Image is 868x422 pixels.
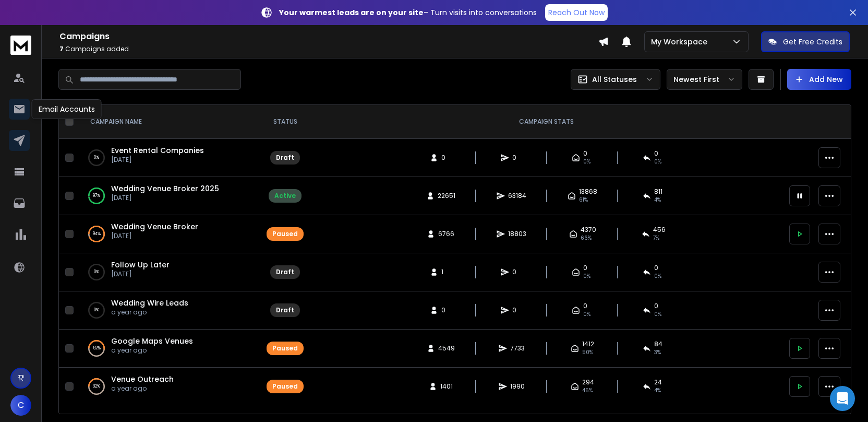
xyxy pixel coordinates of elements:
[78,253,260,291] td: 0%Follow Up Later[DATE]
[653,226,666,234] span: 456
[787,69,851,90] button: Add New
[111,183,219,194] a: Wedding Venue Broker 2025
[654,196,661,204] span: 4 %
[441,154,452,162] span: 0
[441,268,452,276] span: 1
[583,310,590,319] span: 0%
[579,187,597,196] span: 13868
[583,264,587,272] span: 0
[93,229,101,239] p: 94 %
[111,336,193,346] a: Google Maps Venues
[78,330,260,368] td: 52%Google Maps Venuesa year ago
[111,308,188,316] p: a year ago
[32,99,102,119] div: Email Accounts
[10,395,31,416] button: C
[510,344,525,353] span: 7733
[438,192,455,200] span: 22651
[654,378,662,386] span: 24
[111,270,170,278] p: [DATE]
[94,267,99,277] p: 0 %
[111,145,204,156] a: Event Rental Companies
[654,340,662,348] span: 84
[78,139,260,177] td: 0%Event Rental Companies[DATE]
[654,348,661,357] span: 3 %
[438,344,455,353] span: 4549
[93,191,100,201] p: 97 %
[582,340,594,348] span: 1412
[272,230,298,238] div: Paused
[512,306,523,314] span: 0
[111,298,188,308] a: Wedding Wire Leads
[508,230,526,238] span: 18803
[78,105,260,139] th: CAMPAIGN NAME
[111,194,219,202] p: [DATE]
[440,382,453,391] span: 1401
[583,302,587,310] span: 0
[78,291,260,330] td: 0%Wedding Wire Leadsa year ago
[654,187,662,196] span: 811
[78,215,260,253] td: 94%Wedding Venue Broker[DATE]
[830,386,855,411] div: Open Intercom Messenger
[654,264,658,272] span: 0
[59,45,598,53] p: Campaigns added
[783,37,842,47] p: Get Free Credits
[653,234,659,242] span: 7 %
[761,31,850,52] button: Get Free Credits
[510,382,525,391] span: 1990
[592,74,637,85] p: All Statuses
[581,226,596,234] span: 4370
[272,344,298,353] div: Paused
[581,234,592,242] span: 66 %
[508,192,526,200] span: 63184
[276,268,294,276] div: Draft
[582,348,593,357] span: 50 %
[579,196,588,204] span: 61 %
[111,384,174,393] p: a year ago
[512,154,523,162] span: 0
[272,382,298,391] div: Paused
[654,302,658,310] span: 0
[582,386,593,395] span: 45 %
[59,44,64,53] span: 7
[111,156,204,164] p: [DATE]
[654,386,661,395] span: 4 %
[276,306,294,314] div: Draft
[78,177,260,215] td: 97%Wedding Venue Broker 2025[DATE]
[583,149,587,158] span: 0
[94,305,99,315] p: 0 %
[582,378,594,386] span: 294
[274,192,296,200] div: Active
[654,310,661,319] span: 0%
[279,7,537,18] p: – Turn visits into conversations
[111,346,193,355] p: a year ago
[438,230,454,238] span: 6766
[548,7,605,18] p: Reach Out Now
[545,4,608,21] a: Reach Out Now
[111,232,198,240] p: [DATE]
[111,221,198,232] a: Wedding Venue Broker
[654,272,661,280] span: 0%
[583,272,590,280] span: 0%
[111,260,170,270] a: Follow Up Later
[667,69,742,90] button: Newest First
[78,368,260,406] td: 32%Venue Outreacha year ago
[260,105,310,139] th: STATUS
[276,154,294,162] div: Draft
[279,7,424,18] strong: Your warmest leads are on your site
[654,158,661,166] span: 0%
[441,306,452,314] span: 0
[310,105,783,139] th: CAMPAIGN STATS
[654,149,658,158] span: 0
[10,36,31,55] img: logo
[583,158,590,166] span: 0%
[111,374,174,384] a: Venue Outreach
[94,153,99,163] p: 0 %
